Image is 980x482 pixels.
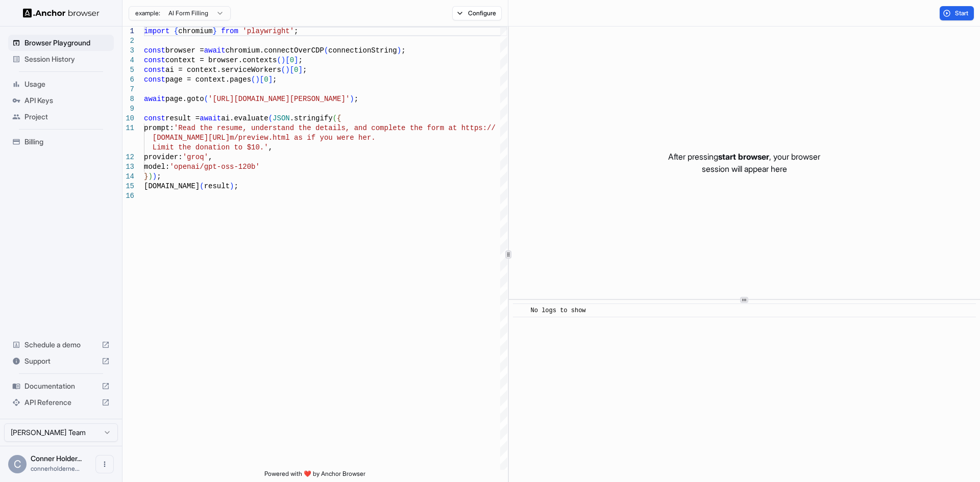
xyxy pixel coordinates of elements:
[255,75,259,84] span: )
[350,95,354,103] span: )
[281,56,285,64] span: )
[165,114,200,122] span: result =
[122,46,134,56] div: 3
[285,56,289,64] span: [
[242,27,294,35] span: 'playwright'
[8,134,114,150] div: Billing
[273,75,277,84] span: ;
[268,75,273,84] span: ]
[8,455,27,473] div: C
[23,8,100,18] img: Anchor Logo
[303,66,307,74] span: ;
[122,27,134,36] div: 1
[955,9,969,17] span: Start
[144,75,165,84] span: const
[24,38,110,48] span: Browser Playground
[324,46,328,55] span: (
[268,114,273,122] span: (
[234,182,238,190] span: ;
[122,123,134,133] div: 11
[230,134,376,142] span: m/preview.html as if you were her.
[8,378,114,394] div: Documentation
[122,56,134,65] div: 4
[165,66,281,74] span: ai = context.serviceWorkers
[24,112,110,122] span: Project
[165,56,277,64] span: context = browser.contexts
[144,163,169,171] span: model:
[144,153,183,161] span: provider:
[153,143,268,151] span: Limit the donation to $10.'
[388,124,496,132] span: lete the form at https://
[200,114,221,122] span: await
[290,114,333,122] span: .stringify
[122,85,134,94] div: 7
[144,172,148,181] span: }
[452,6,502,20] button: Configure
[230,182,234,190] span: )
[24,381,97,391] span: Documentation
[8,92,114,109] div: API Keys
[204,182,230,190] span: result
[122,94,134,104] div: 8
[8,394,114,411] div: API Reference
[24,79,110,89] span: Usage
[165,46,204,55] span: browser =
[8,51,114,67] div: Session History
[531,307,586,314] span: No logs to show
[157,172,161,181] span: ;
[518,306,523,316] span: ​
[165,95,204,103] span: page.goto
[95,455,114,473] button: Open menu
[31,465,80,472] span: connerholderness@gmail.com
[397,46,401,55] span: )
[24,95,110,106] span: API Keys
[277,56,281,64] span: (
[144,27,169,35] span: import
[668,150,820,175] p: After pressing , your browser session will appear here
[204,95,208,103] span: (
[298,56,302,64] span: ;
[208,153,212,161] span: ,
[208,95,350,103] span: '[URL][DOMAIN_NAME][PERSON_NAME]'
[251,75,255,84] span: (
[122,75,134,85] div: 6
[294,66,298,74] span: 0
[122,191,134,201] div: 16
[183,153,208,161] span: 'groq'
[135,9,160,17] span: example:
[122,104,134,114] div: 9
[226,46,324,55] span: chromium.connectOverCDP
[8,109,114,125] div: Project
[204,46,226,55] span: await
[221,114,268,122] span: ai.evaluate
[333,114,337,122] span: (
[31,454,82,463] span: Conner Holderness
[144,66,165,74] span: const
[221,27,238,35] span: from
[940,6,974,20] button: Start
[24,137,110,147] span: Billing
[153,134,230,142] span: [DOMAIN_NAME][URL]
[281,66,285,74] span: (
[24,397,97,408] span: API Reference
[144,46,165,55] span: const
[122,162,134,172] div: 13
[122,36,134,46] div: 2
[268,143,273,151] span: ,
[290,56,294,64] span: 0
[24,54,110,64] span: Session History
[298,66,302,74] span: ]
[174,27,178,35] span: {
[8,353,114,369] div: Support
[354,95,358,103] span: ;
[264,75,268,84] span: 0
[401,46,405,55] span: ;
[260,75,264,84] span: [
[122,153,134,162] div: 12
[337,114,341,122] span: {
[122,182,134,191] div: 15
[200,182,204,190] span: (
[122,172,134,182] div: 14
[144,114,165,122] span: const
[144,56,165,64] span: const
